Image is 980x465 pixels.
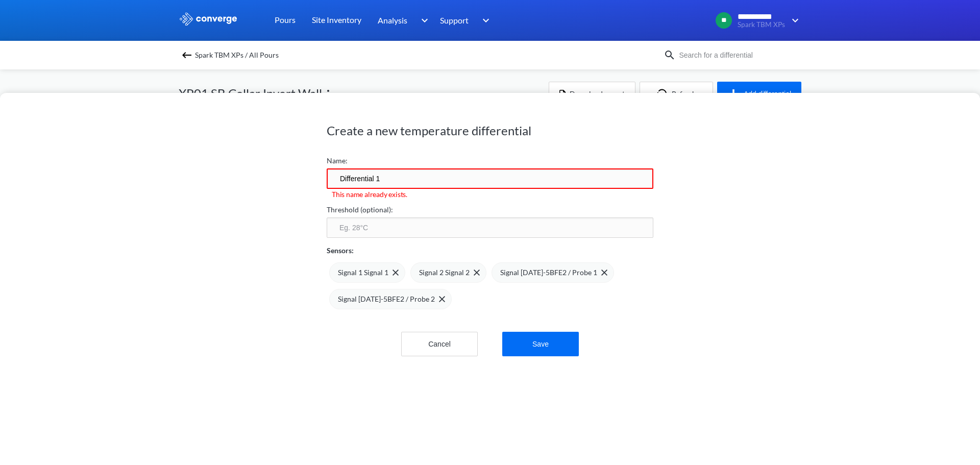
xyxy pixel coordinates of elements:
img: close-icon.svg [474,270,480,276]
img: close-icon.svg [393,270,399,276]
h1: Create a new temperature differential [327,123,653,139]
p: Sensors: [327,245,354,256]
img: downArrow.svg [785,14,801,27]
span: Signal 2 Signal 2 [419,267,470,278]
img: backspace.svg [181,49,193,61]
img: downArrow.svg [414,14,431,27]
input: Eg. TempDiff Deep Pour Basement C1sX [327,168,653,189]
span: Signal [DATE]-5BFE2 / Probe 2 [338,293,435,305]
img: logo_ewhite.svg [179,12,238,26]
span: Signal 1 Signal 1 [338,267,388,278]
img: close-icon.svg [439,296,445,302]
span: Spark TBM XPs [738,21,785,29]
span: Spark TBM XPs / All Pours [195,48,279,62]
img: icon-search.svg [664,49,676,61]
button: Cancel [401,332,478,356]
img: close-icon.svg [601,270,607,276]
img: downArrow.svg [476,14,492,27]
span: Analysis [378,14,407,27]
input: Search for a differential [676,50,799,61]
span: This name already exists. [327,189,658,200]
button: Save [502,332,579,356]
label: Threshold (optional): [327,204,653,215]
span: Support [440,14,469,27]
input: Eg. 28°C [327,217,653,238]
span: Signal [DATE]-5BFE2 / Probe 1 [500,267,597,278]
label: Name: [327,155,653,166]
